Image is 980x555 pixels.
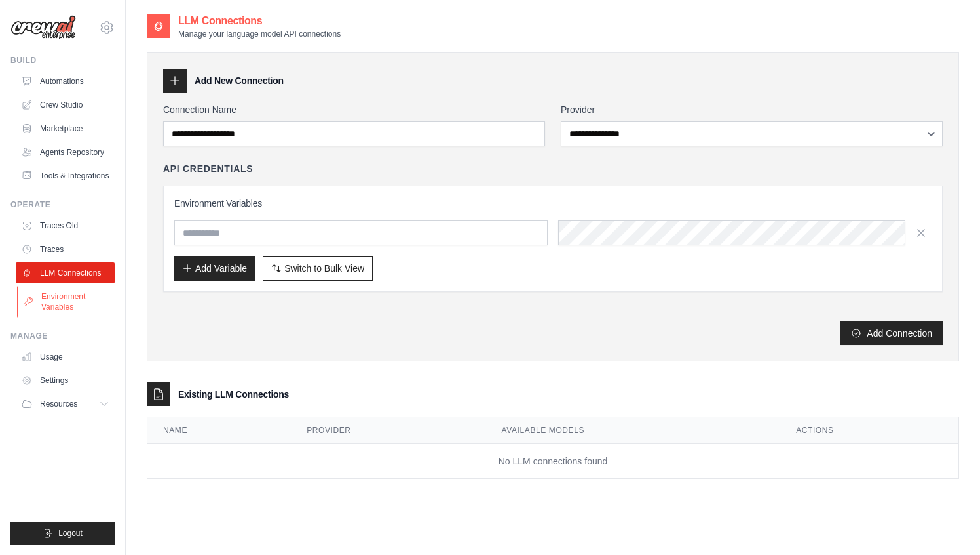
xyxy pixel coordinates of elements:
a: Tools & Integrations [16,165,115,186]
a: Traces [16,239,115,260]
a: Usage [16,346,115,367]
a: Environment Variables [17,286,116,318]
a: Automations [16,71,115,92]
td: No LLM connections found [147,444,958,479]
label: Provider [561,103,943,116]
button: Resources [16,394,115,415]
img: Logo [10,15,76,40]
span: Resources [40,399,77,409]
button: Logout [10,522,115,545]
span: Switch to Bulk View [284,262,364,275]
th: Available Models [486,417,781,444]
a: LLM Connections [16,262,115,283]
label: Connection Name [163,103,545,116]
div: Build [10,55,115,66]
a: Traces Old [16,215,115,236]
div: Operate [10,199,115,210]
button: Add Connection [840,321,943,345]
a: Marketplace [16,118,115,139]
div: Manage [10,331,115,341]
th: Name [147,417,291,444]
a: Crew Studio [16,94,115,115]
p: Manage your language model API connections [178,29,341,39]
th: Provider [291,417,485,444]
button: Switch to Bulk View [263,256,373,281]
button: Add Variable [174,256,255,281]
h4: API Credentials [163,162,253,175]
h2: LLM Connections [178,13,341,29]
a: Settings [16,370,115,391]
span: Logout [58,528,83,539]
th: Actions [780,417,958,444]
h3: Environment Variables [174,197,932,210]
a: Agents Repository [16,142,115,163]
h3: Add New Connection [195,74,284,87]
h3: Existing LLM Connections [178,388,289,401]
